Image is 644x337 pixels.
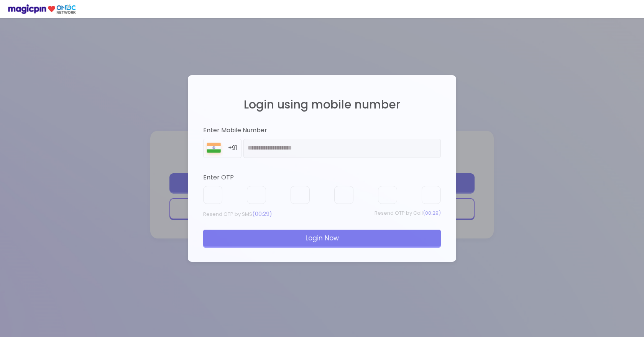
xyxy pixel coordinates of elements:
[8,4,76,14] img: ondc-logo-new-small.8a59708e.svg
[204,141,224,158] img: 8BGLRPwvQ+9ZgAAAAASUVORK5CYII=
[203,173,441,182] div: Enter OTP
[203,98,441,111] h2: Login using mobile number
[203,230,441,247] div: Login Now
[203,126,441,135] div: Enter Mobile Number
[228,144,241,153] div: +91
